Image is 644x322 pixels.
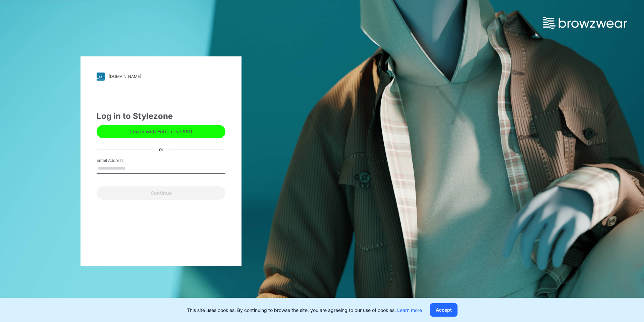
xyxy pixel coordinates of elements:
[109,74,141,79] div: [DOMAIN_NAME]
[543,17,627,29] img: browzwear-logo.73288ffb.svg
[97,125,225,138] button: Log in with Enterprise SSO
[97,110,225,122] div: Log in to Stylezone
[154,146,169,153] div: or
[430,303,458,317] button: Accept
[97,157,144,164] label: Email Address
[97,73,225,81] a: [DOMAIN_NAME]
[97,73,105,81] img: svg+xml;base64,PHN2ZyB3aWR0aD0iMjgiIGhlaWdodD0iMjgiIHZpZXdCb3g9IjAgMCAyOCAyOCIgZmlsbD0ibm9uZSIgeG...
[187,307,422,314] p: This site uses cookies. By continuing to browse the site, you are agreeing to our use of cookies.
[397,307,422,313] a: Learn more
